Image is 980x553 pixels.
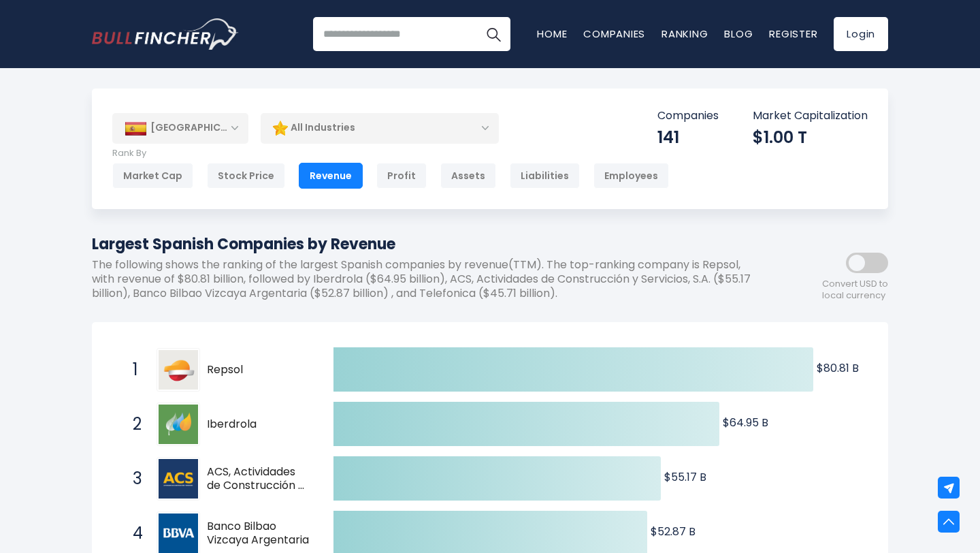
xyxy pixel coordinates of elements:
[126,467,140,490] span: 3
[724,27,753,41] a: Blog
[476,17,510,51] button: Search
[753,109,868,123] p: Market Capitalization
[440,163,496,189] div: Assets
[207,363,310,377] span: Repsol
[657,109,719,123] p: Companies
[207,163,285,189] div: Stock Price
[126,358,140,381] span: 1
[159,513,198,553] img: Banco Bilbao Vizcaya Argentaria
[664,469,706,485] text: $55.17 B
[112,113,248,143] div: [GEOGRAPHIC_DATA]
[126,413,140,436] span: 2
[299,163,363,189] div: Revenue
[583,27,645,41] a: Companies
[657,127,719,148] div: 141
[112,148,669,159] p: Rank By
[159,459,198,499] img: ACS, Actividades de Construcción y Servicios, S.A.
[207,417,310,432] span: Iberdrola
[537,27,567,41] a: Home
[822,279,888,302] span: Convert USD to local currency
[112,163,193,189] div: Market Cap
[510,163,580,189] div: Liabilities
[92,18,239,50] img: Bullfincher logo
[834,17,888,51] a: Login
[207,520,310,548] span: Banco Bilbao Vizcaya Argentaria
[159,405,198,444] img: Iberdrola
[92,18,238,50] a: Go to homepage
[261,112,499,144] div: All Industries
[593,163,669,189] div: Employees
[92,258,766,300] p: The following shows the ranking of the largest Spanish companies by revenue(TTM). The top-ranking...
[753,127,868,148] div: $1.00 T
[661,27,708,41] a: Ranking
[376,163,427,189] div: Profit
[92,233,766,255] h1: Largest Spanish Companies by Revenue
[207,465,310,494] span: ACS, Actividades de Construcción y Servicios, S.A.
[723,415,768,430] text: $64.95 B
[769,27,817,41] a: Register
[159,350,198,390] img: Repsol
[651,524,696,539] text: $52.87 B
[126,522,140,545] span: 4
[817,360,859,376] text: $80.81 B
